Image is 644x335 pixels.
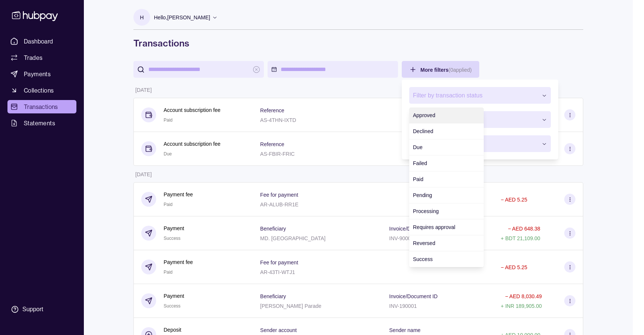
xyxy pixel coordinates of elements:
span: Reversed [413,240,435,246]
span: Paid [413,176,423,182]
span: Due [413,144,423,150]
span: Processing [413,208,439,214]
span: Approved [413,112,435,118]
span: Declined [413,128,433,134]
span: Requires approval [413,224,455,230]
span: Pending [413,192,432,198]
span: Success [413,256,433,262]
span: Failed [413,160,427,166]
